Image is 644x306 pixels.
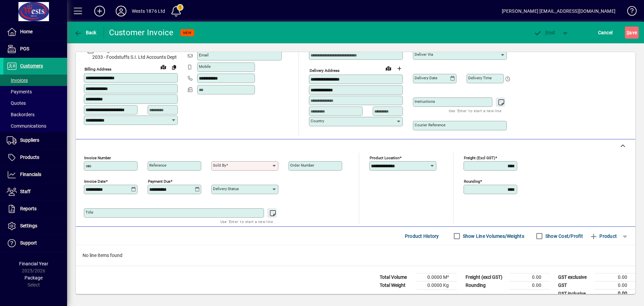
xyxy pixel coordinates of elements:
span: Support [20,240,37,246]
span: Settings [20,223,37,228]
div: [PERSON_NAME] [EMAIL_ADDRESS][DOMAIN_NAME] [502,6,615,16]
mat-label: Invoice number [84,156,111,160]
td: 0.00 [595,273,635,281]
a: Backorders [3,109,67,120]
mat-label: Delivery date [415,76,437,80]
span: Financial Year [19,261,48,266]
span: Communications [7,123,46,129]
mat-hint: Use 'Enter' to start a new line [220,218,273,225]
mat-label: Delivery time [468,76,492,80]
mat-label: Order number [290,163,314,168]
span: Product History [405,231,439,242]
button: Profile [110,5,132,17]
a: Financials [3,166,67,183]
span: Quotes [7,100,26,106]
span: NEW [183,31,192,35]
td: Total Weight [376,281,417,290]
span: Product [590,231,617,242]
mat-label: Courier Reference [415,123,445,127]
td: GST [555,281,595,290]
a: Suppliers [3,132,67,149]
td: Rounding [462,281,509,290]
label: Show Cost/Profit [544,233,583,239]
td: 0.00 [509,273,549,281]
span: Financials [20,172,41,177]
mat-label: Deliver via [415,52,433,57]
mat-hint: Use 'Enter' to start a new line [449,107,501,115]
span: Products [20,155,39,160]
button: Cancel [596,27,614,39]
td: 0.0000 M³ [417,273,457,281]
mat-label: Title [86,210,93,215]
span: Payments [7,89,32,94]
span: ost [534,30,555,35]
span: Customers [20,63,43,69]
mat-label: Sold by [213,163,226,168]
td: 0.00 [595,281,635,290]
button: Product History [402,230,442,242]
td: 0.00 [595,290,635,298]
button: Choose address [394,63,405,74]
a: Home [3,24,67,40]
mat-label: Country [311,119,324,123]
span: Suppliers [20,137,39,143]
mat-label: Email [199,53,209,57]
a: Support [3,235,67,252]
a: Staff [3,183,67,200]
span: Backorders [7,112,35,117]
span: 2033 - Foodstuffs S.I. Ltd Accounts Dept [84,54,178,61]
span: Back [74,30,97,35]
app-page-header-button: Back [67,27,104,39]
a: Products [3,149,67,166]
span: ave [627,27,637,38]
mat-label: Product location [370,156,399,160]
span: Cancel [598,27,613,38]
button: Copy to Delivery address [169,62,179,73]
a: POS [3,41,67,57]
div: Customer Invoice [109,27,174,38]
span: Package [24,275,43,280]
button: Save [625,27,639,39]
mat-label: Payment due [148,179,170,184]
mat-label: Freight (excl GST) [464,156,495,160]
span: Reports [20,206,37,211]
td: GST exclusive [555,273,595,281]
a: Quotes [3,97,67,109]
button: Post [530,27,559,39]
a: Settings [3,218,67,234]
mat-label: Mobile [199,64,211,69]
span: POS [20,46,29,51]
td: 0.0000 Kg [417,281,457,290]
span: Staff [20,189,31,194]
a: Payments [3,86,67,97]
mat-label: Instructions [415,99,435,104]
a: Invoices [3,75,67,86]
span: S [627,30,629,35]
td: GST inclusive [555,290,595,298]
button: Back [72,27,98,39]
div: No line items found [76,245,635,266]
mat-label: Invoice date [84,179,106,184]
span: Invoices [7,78,28,83]
button: Product [586,230,620,242]
a: Knowledge Base [622,1,636,23]
a: View on map [158,61,169,72]
div: Wests 1876 Ltd [132,6,165,16]
td: 0.00 [509,281,549,290]
td: Freight (excl GST) [462,273,509,281]
span: P [545,30,548,35]
mat-label: Rounding [464,179,480,184]
mat-label: Delivery status [213,186,239,191]
mat-label: Reference [149,163,166,168]
a: View on map [383,63,394,74]
td: Total Volume [376,273,417,281]
span: Home [20,29,33,34]
a: Communications [3,120,67,132]
button: Add [89,5,110,17]
a: Reports [3,201,67,217]
label: Show Line Volumes/Weights [462,233,524,239]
